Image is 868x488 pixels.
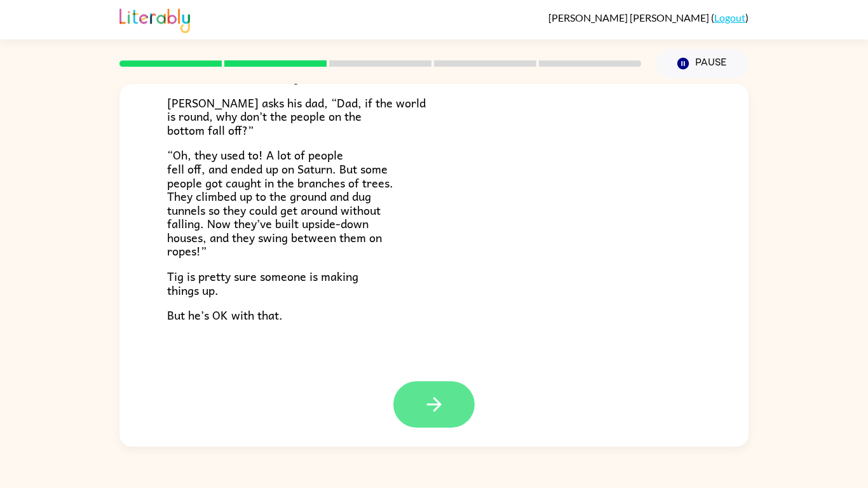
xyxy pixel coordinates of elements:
div: ( ) [548,11,749,24]
a: Logout [714,11,745,24]
span: “Oh, they used to! A lot of people fell off, and ended up on Saturn. But some people got caught i... [167,146,393,260]
span: [PERSON_NAME] [PERSON_NAME] [548,11,711,24]
span: Tig is pretty sure someone is making things up. [167,267,358,299]
span: [PERSON_NAME] asks his dad, “Dad, if the world is round, why don’t the people on the bottom fall ... [167,93,426,139]
span: But he’s OK with that. [167,306,283,324]
img: Literably [119,5,190,33]
button: Pause [656,49,749,78]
